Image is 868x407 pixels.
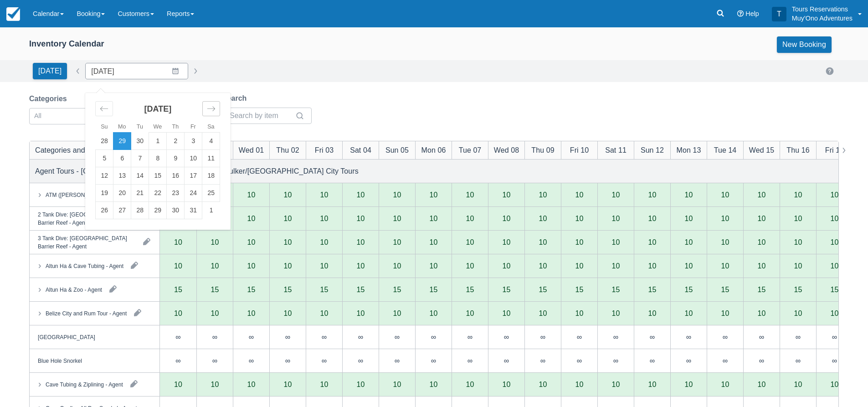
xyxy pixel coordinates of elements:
[714,144,737,155] div: Tue 14
[758,262,766,269] div: 10
[648,191,657,198] div: 10
[174,309,182,317] div: 10
[212,333,217,340] div: ∞
[677,144,701,155] div: Mon 13
[350,144,371,155] div: Sat 04
[113,150,131,167] td: Monday, October 6, 2025
[379,349,415,373] div: ∞
[96,185,113,202] td: Sunday, October 19, 2025
[379,231,415,254] div: 10
[758,238,766,246] div: 10
[6,7,20,21] img: checkfront-main-nav-mini-logo.png
[137,124,143,130] small: Tu
[233,207,269,231] div: 10
[605,144,627,155] div: Sat 11
[113,167,131,185] td: Monday, October 13, 2025
[144,104,172,113] strong: [DATE]
[685,238,693,246] div: 10
[211,238,219,246] div: 10
[46,191,126,199] div: ATM ([PERSON_NAME]) - Agent
[503,262,511,269] div: 10
[488,207,524,231] div: 10
[46,262,123,270] div: Altun Ha & Cave Tubing - Agent
[488,231,524,254] div: 10
[233,231,269,254] div: 10
[743,231,780,254] div: 10
[269,231,306,254] div: 10
[707,207,743,231] div: 10
[494,144,519,155] div: Wed 08
[467,357,473,364] div: ∞
[276,144,299,155] div: Thu 02
[816,349,853,373] div: ∞
[247,215,256,222] div: 10
[320,215,329,222] div: 10
[759,333,764,340] div: ∞
[357,238,365,246] div: 10
[794,286,802,293] div: 15
[185,167,202,185] td: Friday, October 17, 2025
[686,333,691,340] div: ∞
[211,309,219,317] div: 10
[315,144,334,155] div: Fri 03
[575,215,584,222] div: 10
[113,133,131,150] td: Selected. Monday, September 29, 2025
[816,325,853,349] div: ∞
[211,262,219,269] div: 10
[174,262,182,269] div: 10
[174,238,182,246] div: 10
[38,210,136,227] div: 2 Tank Dive: [GEOGRAPHIC_DATA] Barrier Reef - Agent
[167,202,185,219] td: Thursday, October 30, 2025
[634,207,670,231] div: 10
[185,150,202,167] td: Friday, October 10, 2025
[342,349,379,373] div: ∞
[685,191,693,198] div: 10
[749,144,774,155] div: Wed 15
[452,231,488,254] div: 10
[597,231,634,254] div: 10
[758,191,766,198] div: 10
[247,191,256,198] div: 10
[306,325,342,349] div: ∞
[131,202,149,219] td: Tuesday, October 28, 2025
[794,191,802,198] div: 10
[393,262,401,269] div: 10
[320,191,329,198] div: 10
[503,215,511,222] div: 10
[421,144,446,155] div: Mon 06
[230,108,293,124] input: Search by item
[613,333,618,340] div: ∞
[831,191,839,198] div: 10
[816,207,853,231] div: 10
[780,349,816,373] div: ∞
[175,357,180,364] div: ∞
[131,167,149,185] td: Tuesday, October 14, 2025
[613,357,618,364] div: ∞
[207,124,214,130] small: Sa
[780,325,816,349] div: ∞
[466,191,474,198] div: 10
[786,144,809,155] div: Thu 16
[101,124,108,130] small: Su
[743,349,780,373] div: ∞
[816,231,853,254] div: 10
[539,309,547,317] div: 10
[284,286,292,293] div: 15
[342,231,379,254] div: 10
[641,144,664,155] div: Sun 12
[357,286,365,293] div: 15
[634,349,670,373] div: ∞
[561,207,597,231] div: 10
[249,357,254,364] div: ∞
[575,191,584,198] div: 10
[780,207,816,231] div: 10
[285,357,290,364] div: ∞
[212,357,217,364] div: ∞
[685,286,693,293] div: 15
[452,325,488,349] div: ∞
[524,349,561,373] div: ∞
[113,202,131,219] td: Monday, October 27, 2025
[466,215,474,222] div: 10
[503,309,511,317] div: 10
[743,325,780,349] div: ∞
